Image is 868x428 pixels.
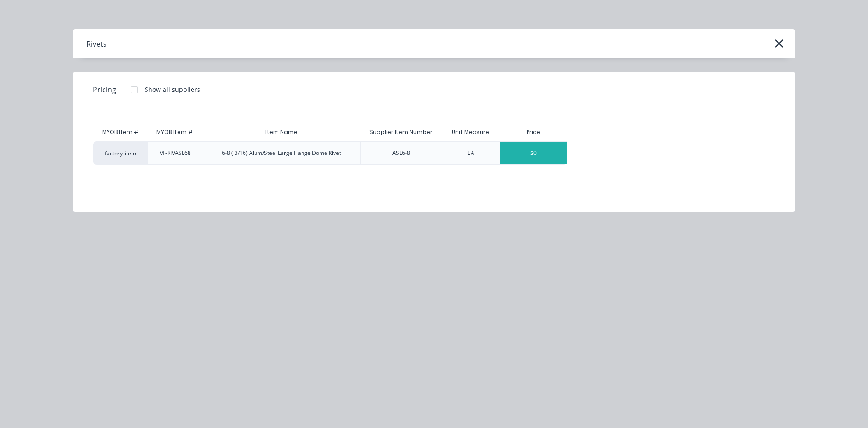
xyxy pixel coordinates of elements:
div: EA [467,149,474,157]
div: Rivets [86,38,107,49]
div: MI-RIVASL68 [159,149,191,157]
div: MYOB Item # [93,123,147,141]
div: Show all suppliers [145,85,200,94]
div: MYOB Item # [149,121,200,144]
div: Unit Measure [444,121,496,144]
span: Pricing [93,84,116,95]
div: Item Name [258,121,305,144]
div: Price [500,123,567,141]
div: Supplier Item Number [362,121,440,144]
div: $0 [500,142,567,164]
div: ASL6-8 [392,149,410,157]
div: 6-8 ( 3/16) Alum/Steel Large Flange Dome Rivet [222,149,341,157]
div: factory_item [93,141,147,165]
